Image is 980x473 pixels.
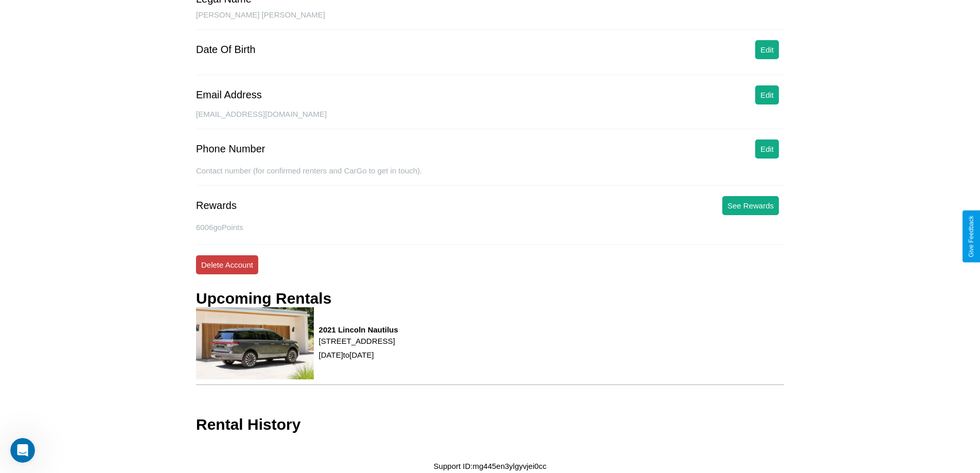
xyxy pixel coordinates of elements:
[319,348,398,362] p: [DATE] to [DATE]
[196,220,784,234] p: 6006 goPoints
[196,44,256,56] div: Date Of Birth
[755,139,779,159] button: Edit
[10,438,35,463] iframe: Intercom live chat
[196,255,258,274] button: Delete Account
[968,216,975,257] div: Give Feedback
[196,290,331,307] h3: Upcoming Rentals
[196,110,784,129] div: [EMAIL_ADDRESS][DOMAIN_NAME]
[196,166,784,186] div: Contact number (for confirmed renters and CarGo to get in touch).
[196,10,784,30] div: [PERSON_NAME] [PERSON_NAME]
[196,416,300,433] h3: Rental History
[755,85,779,104] button: Edit
[722,196,779,215] button: See Rewards
[196,143,265,155] div: Phone Number
[196,89,262,101] div: Email Address
[755,40,779,59] button: Edit
[319,325,398,334] h3: 2021 Lincoln Nautilus
[196,307,314,379] img: rental
[434,459,546,473] p: Support ID: mg445en3ylgyvjei0cc
[196,200,237,212] div: Rewards
[319,334,398,348] p: [STREET_ADDRESS]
